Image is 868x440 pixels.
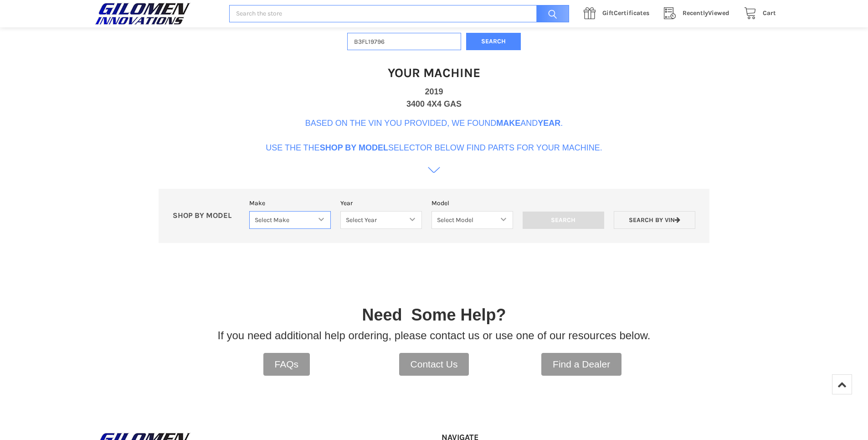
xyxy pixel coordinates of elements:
a: RecentlyViewed [659,8,739,19]
p: If you need additional help ordering, please contact us or use one of our resources below. [218,327,651,344]
h1: Your Machine [388,65,480,81]
div: 3400 4X4 GAS [406,98,462,110]
a: Top of Page [832,374,852,394]
input: Search [532,5,569,23]
span: Viewed [683,9,729,17]
input: Search the store [229,5,569,23]
a: FAQs [263,353,310,376]
b: Year [538,119,560,128]
a: Cart [739,8,776,19]
input: Search [523,212,604,229]
div: 2019 [425,86,443,98]
b: Shop By Model [320,143,388,152]
a: Find a Dealer [541,353,621,376]
b: Make [496,119,520,128]
p: Need Some Help? [362,303,506,327]
span: Cart [763,9,776,17]
label: Year [340,198,422,208]
span: Gift [602,9,614,17]
input: Enter VIN of your machine [347,33,461,51]
label: Model [431,198,513,208]
a: GiftCertificates [579,8,659,19]
label: Make [249,198,331,208]
span: Certificates [602,9,649,17]
img: GILOMEN INNOVATIONS [92,2,193,25]
a: GILOMEN INNOVATIONS [92,2,220,25]
span: Recently [683,9,708,17]
p: SHOP BY MODEL [168,211,245,221]
a: Search by VIN [614,211,695,229]
button: Search [466,33,521,51]
a: Contact Us [399,353,469,376]
p: Based on the VIN you provided, we found and . Use the the selector below find parts for your mach... [266,117,602,154]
